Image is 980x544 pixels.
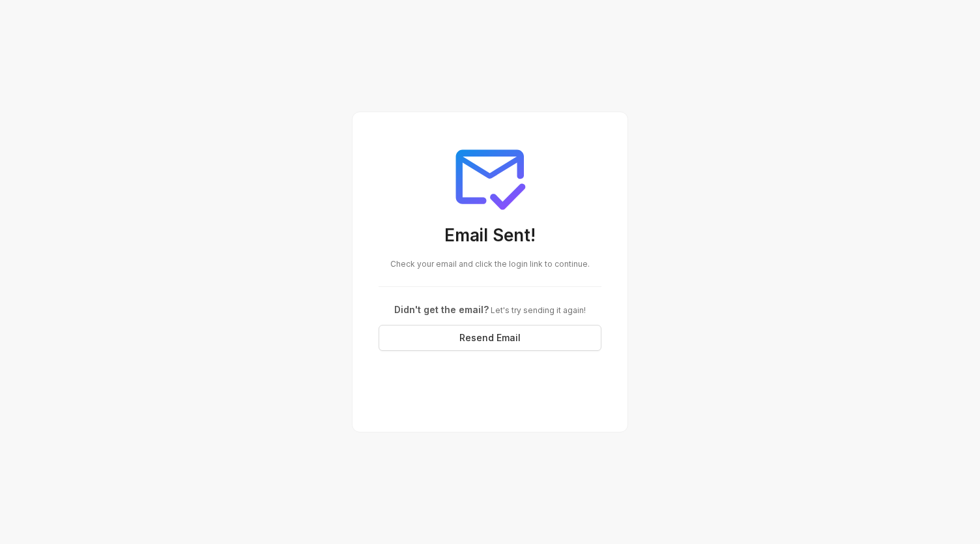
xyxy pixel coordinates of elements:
span: Didn't get the email? [394,304,489,315]
h3: Email Sent! [379,224,601,249]
span: Check your email and click the login link to continue. [390,259,590,269]
span: Resend Email [459,331,521,345]
span: Let's try sending it again! [489,305,586,315]
button: Resend Email [379,325,601,351]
